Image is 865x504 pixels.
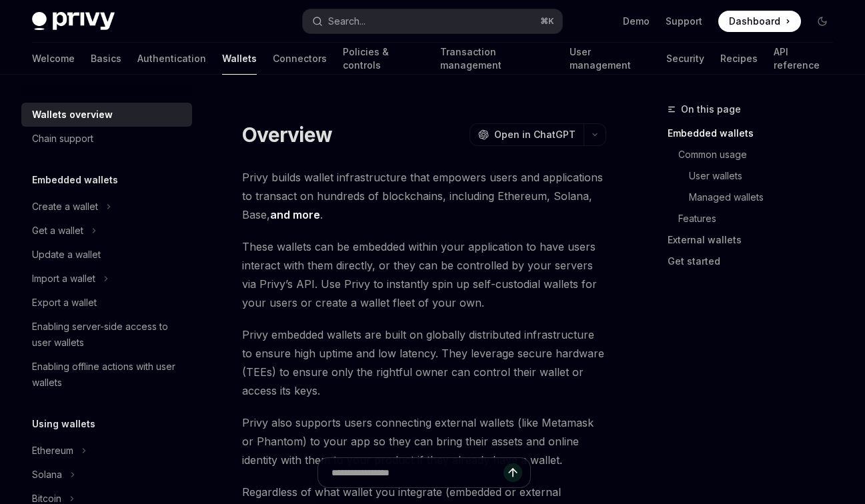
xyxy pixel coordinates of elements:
[328,13,365,29] div: Search...
[32,443,73,459] div: Ethereum
[343,43,424,75] a: Policies & controls
[720,43,758,75] a: Recipes
[242,237,606,312] span: These wallets can be embedded within your application to have users interact with them directly, ...
[242,123,332,147] h1: Overview
[32,172,118,188] h5: Embedded wallets
[21,267,192,291] button: Import a wallet
[440,43,554,75] a: Transaction management
[21,439,192,463] button: Ethereum
[21,355,192,395] a: Enabling offline actions with user wallets
[32,247,101,263] div: Update a wallet
[32,43,75,75] a: Welcome
[668,144,844,165] a: Common usage
[21,463,192,487] button: Solana
[21,291,192,315] a: Export a wallet
[32,416,95,432] h5: Using wallets
[666,43,704,75] a: Security
[668,208,844,229] a: Features
[32,271,95,287] div: Import a wallet
[21,243,192,267] a: Update a wallet
[242,413,606,469] span: Privy also supports users connecting external wallets (like Metamask or Phantom) to your app so t...
[668,229,844,251] a: External wallets
[774,43,833,75] a: API reference
[718,11,801,32] a: Dashboard
[32,319,184,351] div: Enabling server-side access to user wallets
[32,359,184,391] div: Enabling offline actions with user wallets
[570,43,650,75] a: User management
[540,16,554,27] span: ⌘ K
[623,15,650,28] a: Demo
[666,15,702,28] a: Support
[21,219,192,243] button: Get a wallet
[21,103,192,127] a: Wallets overview
[32,223,83,239] div: Get a wallet
[668,165,844,187] a: User wallets
[681,101,741,117] span: On this page
[32,199,98,215] div: Create a wallet
[32,131,93,147] div: Chain support
[470,123,584,146] button: Open in ChatGPT
[32,107,113,123] div: Wallets overview
[32,12,115,31] img: dark logo
[32,295,97,311] div: Export a wallet
[137,43,206,75] a: Authentication
[91,43,121,75] a: Basics
[668,187,844,208] a: Managed wallets
[812,11,833,32] button: Toggle dark mode
[222,43,257,75] a: Wallets
[504,463,522,482] button: Send message
[494,128,576,141] span: Open in ChatGPT
[242,325,606,400] span: Privy embedded wallets are built on globally distributed infrastructure to ensure high uptime and...
[32,467,62,483] div: Solana
[242,168,606,224] span: Privy builds wallet infrastructure that empowers users and applications to transact on hundreds o...
[668,123,844,144] a: Embedded wallets
[303,9,563,33] button: Search...⌘K
[270,208,320,222] a: and more
[729,15,780,28] span: Dashboard
[273,43,327,75] a: Connectors
[21,315,192,355] a: Enabling server-side access to user wallets
[21,127,192,151] a: Chain support
[668,251,844,272] a: Get started
[21,195,192,219] button: Create a wallet
[331,458,504,487] input: Ask a question...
